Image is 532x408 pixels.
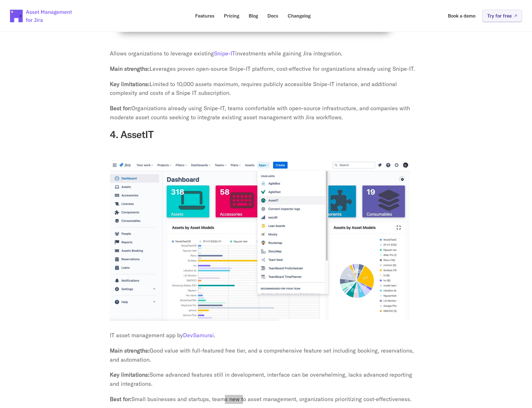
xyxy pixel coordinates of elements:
p: Small businesses and startups, teams new to asset management, organizations prioritizing cost-eff... [110,395,423,404]
a: Changelog [283,10,315,22]
p: Features [195,13,215,18]
strong: Main strengths: [110,65,149,72]
p: Good value with full-featured free tier, and a comprehensive feature set including booking, reser... [110,346,423,364]
a: Blog [244,10,262,22]
strong: Best for: [110,395,131,403]
p: Changelog [288,13,311,18]
strong: Main strengths: [110,347,149,354]
a: Pricing [220,10,244,22]
strong: Key limitations: [110,80,149,88]
strong: Best for: [110,105,131,112]
p: Allows organizations to leverage existing investments while gaining Jira integration. [110,49,423,58]
a: Snipe-IT [214,50,235,57]
p: Pricing [224,13,239,18]
p: Docs [267,13,278,18]
p: Some advanced features still in development, interface can be overwhelming, lacks advanced report... [110,370,423,389]
p: Organizations already using Snipe-IT, teams comfortable with open-source infrastructure, and comp... [110,104,423,122]
p: Book a demo [448,13,475,18]
p: IT asset management app by . [110,331,423,340]
strong: Key limitations: [110,371,149,378]
a: Docs [263,10,283,22]
a: DevSamurai [183,332,214,339]
p: Limited to 10,000 assets maximum, requires publicly accessible Snipe-IT instance, and additional ... [110,80,423,98]
p: Try for free [487,13,512,18]
h3: 4. AssetIT [110,128,423,140]
a: Try for free [482,10,522,22]
p: Leverages proven open-source Snipe-IT platform, cost-effective for organizations already using Sn... [110,65,423,74]
a: Book a demo [443,10,480,22]
a: Features [191,10,219,22]
p: Blog [249,13,258,18]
